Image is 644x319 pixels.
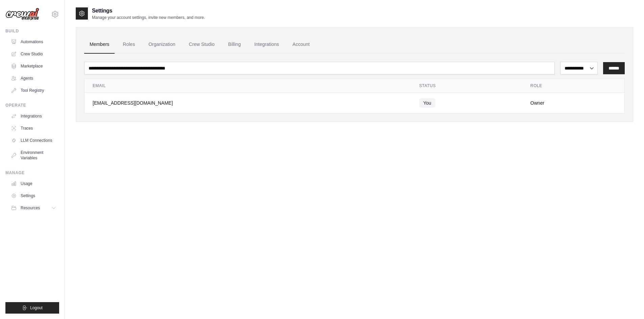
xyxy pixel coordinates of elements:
a: Integrations [249,35,284,54]
a: Traces [8,123,59,134]
p: Manage your account settings, invite new members, and more. [92,15,205,20]
div: Manage [5,170,59,176]
div: [EMAIL_ADDRESS][DOMAIN_NAME] [93,100,403,106]
button: Logout [5,302,59,314]
a: Crew Studio [8,49,59,59]
a: Crew Studio [184,35,220,54]
a: Tool Registry [8,85,59,96]
th: Status [411,79,522,93]
th: Role [522,79,624,93]
div: Owner [530,100,616,106]
a: Marketplace [8,61,59,72]
span: Logout [30,305,43,311]
a: Account [287,35,315,54]
span: You [419,98,435,108]
a: Billing [223,35,246,54]
img: Logo [5,8,39,21]
span: Resources [21,205,40,211]
a: Organization [143,35,181,54]
a: Agents [8,73,59,84]
a: Settings [8,190,59,201]
a: LLM Connections [8,135,59,146]
div: Build [5,28,59,34]
a: Integrations [8,111,59,122]
a: Automations [8,36,59,47]
div: Operate [5,103,59,108]
a: Roles [117,35,140,54]
h2: Settings [92,7,205,15]
th: Email [85,79,411,93]
a: Usage [8,178,59,189]
button: Resources [8,203,59,213]
a: Members [84,35,115,54]
a: Environment Variables [8,147,59,163]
